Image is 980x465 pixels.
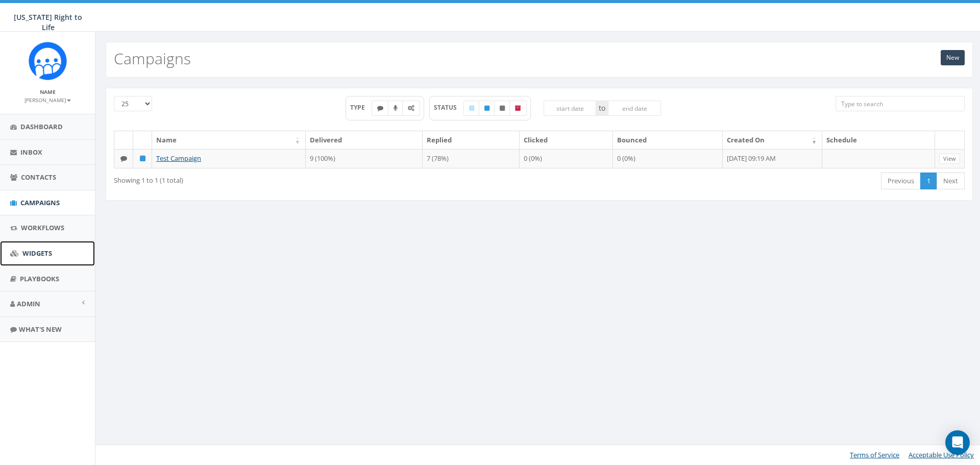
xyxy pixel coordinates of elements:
[463,101,480,116] label: Draft
[723,131,822,149] th: Created On: activate to sort column ascending
[822,131,935,149] th: Schedule
[21,173,56,182] span: Contacts
[520,131,614,149] th: Clicked
[306,131,423,149] th: Delivered
[850,450,899,459] a: Terms of Service
[19,325,62,334] span: What's New
[494,101,510,116] label: Unpublished
[394,105,398,111] i: Ringless Voice Mail
[350,103,372,112] span: TYPE
[17,299,40,308] span: Admin
[408,105,414,111] i: Automated Message
[423,149,519,168] td: 7 (78%)
[140,155,145,162] i: Published
[500,105,505,111] i: Unpublished
[20,198,60,207] span: Campaigns
[920,173,937,189] a: 1
[21,223,64,232] span: Workflows
[596,101,608,116] span: to
[469,105,474,111] i: Draft
[945,430,970,455] div: Open Intercom Messenger
[484,105,489,111] i: Published
[22,249,52,258] span: Widgets
[509,101,527,116] label: Archived
[881,173,921,189] a: Previous
[434,103,464,112] span: STATUS
[941,50,965,65] a: New
[937,173,965,189] a: Next
[114,172,459,185] div: Showing 1 to 1 (1 total)
[20,122,63,131] span: Dashboard
[388,101,403,116] label: Ringless Voice Mail
[24,96,71,104] small: [PERSON_NAME]
[608,101,661,116] input: end date
[836,96,965,111] input: Type to search
[156,154,201,163] a: Test Campaign
[29,42,67,80] img: Rally_Corp_Icon.png
[40,88,56,95] small: Name
[114,50,191,67] h2: Campaigns
[120,155,127,162] i: Text SMS
[14,12,82,32] span: [US_STATE] Right to Life
[939,154,960,164] a: View
[24,95,71,104] a: [PERSON_NAME]
[909,450,974,459] a: Acceptable Use Policy
[520,149,614,168] td: 0 (0%)
[723,149,822,168] td: [DATE] 09:19 AM
[377,105,383,111] i: Text SMS
[613,149,723,168] td: 0 (0%)
[306,149,423,168] td: 9 (100%)
[20,274,59,283] span: Playbooks
[479,101,495,116] label: Published
[613,131,723,149] th: Bounced
[152,131,306,149] th: Name: activate to sort column ascending
[372,101,389,116] label: Text SMS
[544,101,597,116] input: start date
[20,148,42,157] span: Inbox
[423,131,519,149] th: Replied
[402,101,420,116] label: Automated Message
